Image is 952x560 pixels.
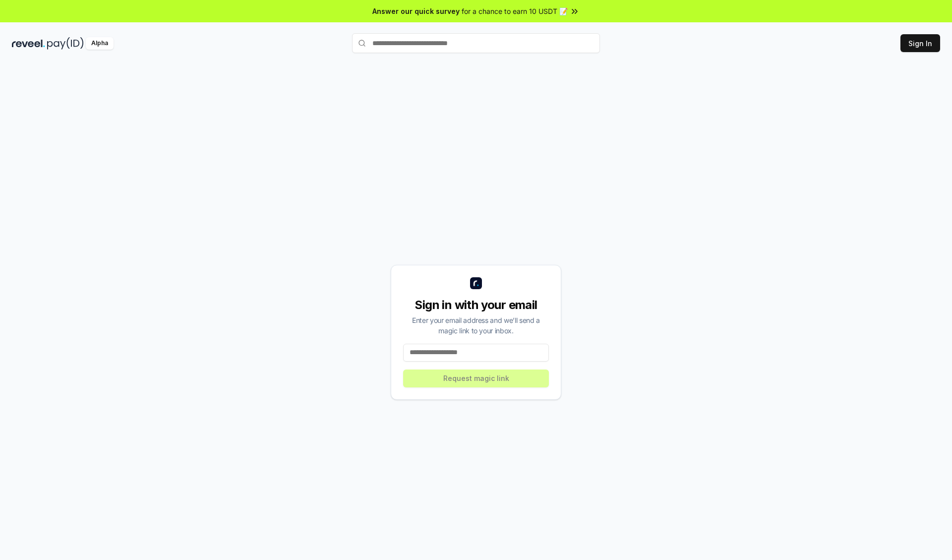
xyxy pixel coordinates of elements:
span: for a chance to earn 10 USDT 📝 [462,6,568,16]
button: Sign In [900,34,940,52]
img: pay_id [47,37,84,50]
div: Alpha [86,37,114,50]
div: Sign in with your email [403,297,549,313]
img: logo_small [470,277,482,289]
span: Answer our quick survey [372,6,460,16]
div: Enter your email address and we’ll send a magic link to your inbox. [403,315,549,336]
img: reveel_dark [12,37,45,50]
